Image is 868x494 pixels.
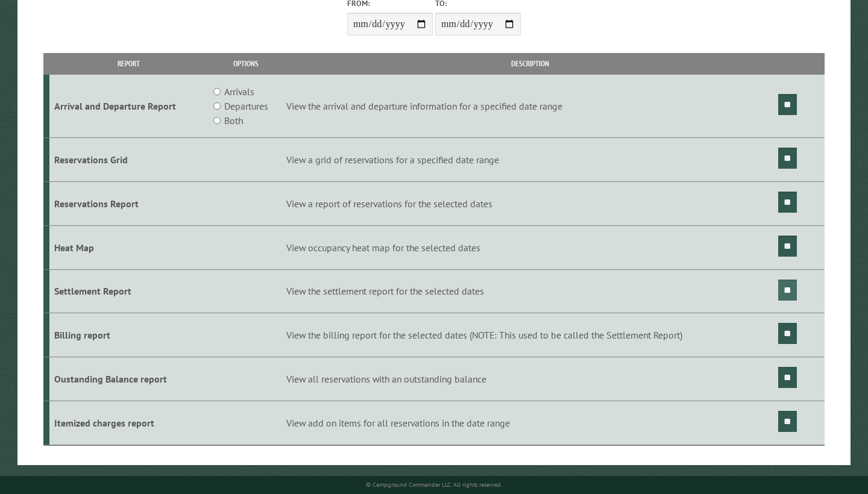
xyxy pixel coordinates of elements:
[285,401,776,445] td: View add on items for all reservations in the date range
[49,181,207,225] td: Reservations Report
[366,481,502,489] small: © Campground Commander LLC. All rights reserved.
[49,75,207,138] td: Arrival and Departure Report
[285,269,776,313] td: View the settlement report for the selected dates
[224,99,268,113] label: Departures
[285,181,776,225] td: View a report of reservations for the selected dates
[49,53,207,74] th: Report
[285,53,776,74] th: Description
[49,313,207,357] td: Billing report
[285,138,776,182] td: View a grid of reservations for a specified date range
[49,138,207,182] td: Reservations Grid
[49,357,207,401] td: Oustanding Balance report
[207,53,284,74] th: Options
[49,401,207,445] td: Itemized charges report
[285,225,776,269] td: View occupancy heat map for the selected dates
[224,84,254,99] label: Arrivals
[285,75,776,138] td: View the arrival and departure information for a specified date range
[49,269,207,313] td: Settlement Report
[285,313,776,357] td: View the billing report for the selected dates (NOTE: This used to be called the Settlement Report)
[49,225,207,269] td: Heat Map
[285,357,776,401] td: View all reservations with an outstanding balance
[224,113,243,128] label: Both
